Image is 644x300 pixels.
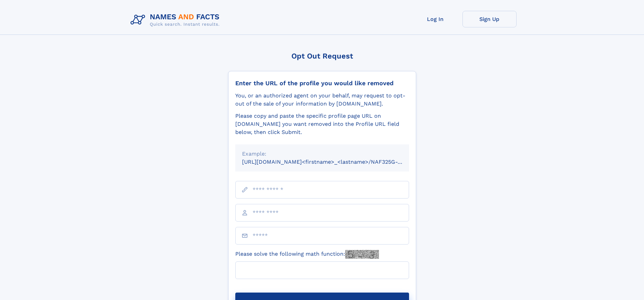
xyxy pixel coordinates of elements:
[408,11,462,27] a: Log In
[235,112,409,136] div: Please copy and paste the specific profile page URL on [DOMAIN_NAME] you want removed into the Pr...
[235,79,409,87] div: Enter the URL of the profile you would like removed
[462,11,517,27] a: Sign Up
[242,159,422,165] small: [URL][DOMAIN_NAME]<firstname>_<lastname>/NAF325G-xxxxxxxx
[235,92,409,108] div: You, or an authorized agent on your behalf, may request to opt-out of the sale of your informatio...
[242,150,402,158] div: Example:
[228,52,416,60] div: Opt Out Request
[235,250,379,259] label: Please solve the following math function:
[128,11,225,29] img: Logo Names and Facts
